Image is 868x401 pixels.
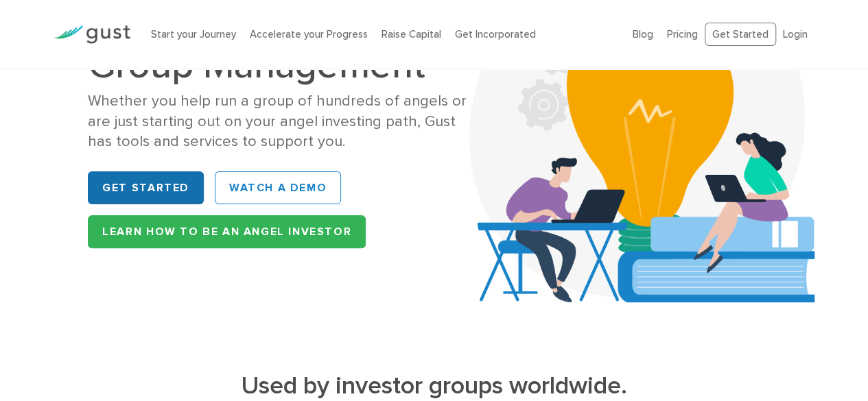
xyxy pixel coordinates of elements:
[382,28,441,40] a: Raise Capital
[633,28,653,40] a: Blog
[54,25,130,44] img: Gust Logo
[88,8,483,84] h1: Simplified Investor Group Management
[215,171,341,204] a: WATCH A DEMO
[88,91,483,151] div: Whether you help run a group of hundreds of angels or are just starting out on your angel investi...
[151,28,236,40] a: Start your Journey
[783,28,808,40] a: Login
[88,215,366,248] a: Learn How to be an Angel Investor
[130,371,738,400] h2: Used by investor groups worldwide.
[705,23,776,47] a: Get Started
[250,28,368,40] a: Accelerate your Progress
[667,28,698,40] a: Pricing
[88,171,204,204] a: Get Started
[455,28,536,40] a: Get Incorporated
